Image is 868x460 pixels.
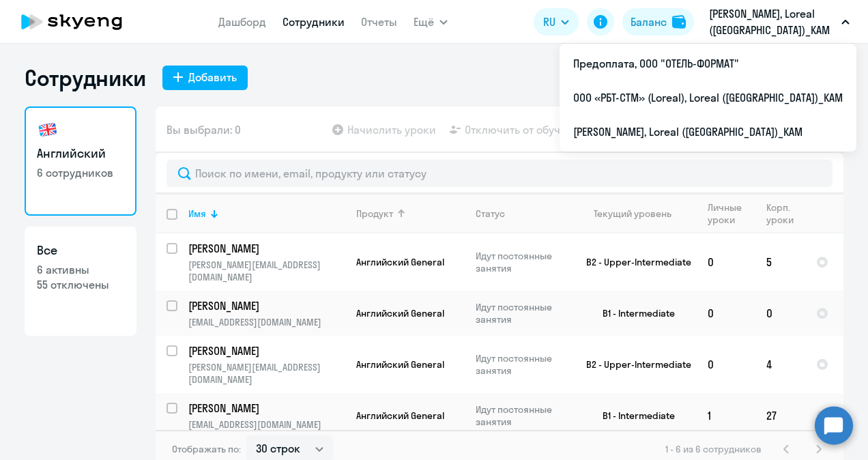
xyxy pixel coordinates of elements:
[581,207,696,220] div: Текущий уровень
[672,15,686,29] img: balance
[188,241,345,256] a: [PERSON_NAME]
[361,15,397,29] a: Отчеты
[622,8,694,35] button: Балансbalance
[560,44,856,152] ul: Ещё
[570,336,697,393] td: B2 - Upper-Intermediate
[37,165,124,180] p: 6 сотрудников
[755,291,805,336] td: 0
[188,241,343,256] p: [PERSON_NAME]
[25,106,136,216] a: Английский6 сотрудников
[188,207,206,220] div: Имя
[162,66,248,90] button: Добавить
[476,352,569,377] p: Идут постоянные занятия
[188,401,345,416] a: [PERSON_NAME]
[167,160,833,187] input: Поиск по имени, email, продукту или статусу
[37,277,124,292] p: 55 отключены
[414,14,434,30] span: Ещё
[356,207,393,220] div: Продукт
[25,64,146,91] h1: Сотрудники
[356,307,444,319] span: Английский General
[708,201,742,226] div: Личные уроки
[476,250,569,274] p: Идут постоянные занятия
[218,15,266,29] a: Дашборд
[167,121,241,138] span: Вы выбрали: 0
[188,343,345,358] a: [PERSON_NAME]
[356,207,464,220] div: Продукт
[356,256,444,268] span: Английский General
[356,358,444,371] span: Английский General
[188,207,345,220] div: Имя
[188,259,345,283] p: [PERSON_NAME][EMAIL_ADDRESS][DOMAIN_NAME]
[37,262,124,277] p: 6 активны
[476,301,569,326] p: Идут постоянные занятия
[702,5,856,38] button: [PERSON_NAME], Loreal ([GEOGRAPHIC_DATA])_KAM
[665,443,762,455] span: 1 - 6 из 6 сотрудников
[594,207,671,220] div: Текущий уровень
[414,8,448,35] button: Ещё
[188,418,345,431] p: [EMAIL_ADDRESS][DOMAIN_NAME]
[697,291,755,336] td: 0
[755,233,805,291] td: 5
[188,316,345,328] p: [EMAIL_ADDRESS][DOMAIN_NAME]
[755,336,805,393] td: 4
[543,14,555,30] span: RU
[188,298,345,313] a: [PERSON_NAME]
[709,5,836,38] p: [PERSON_NAME], Loreal ([GEOGRAPHIC_DATA])_KAM
[476,403,569,428] p: Идут постоянные занятия
[766,201,805,226] div: Корп. уроки
[766,201,794,226] div: Корп. уроки
[188,298,343,313] p: [PERSON_NAME]
[708,201,755,226] div: Личные уроки
[25,227,136,336] a: Все6 активны55 отключены
[534,8,579,35] button: RU
[188,69,237,85] div: Добавить
[570,291,697,336] td: B1 - Intermediate
[188,361,345,386] p: [PERSON_NAME][EMAIL_ADDRESS][DOMAIN_NAME]
[631,14,667,30] div: Баланс
[188,343,343,358] p: [PERSON_NAME]
[37,119,59,141] img: english
[755,393,805,438] td: 27
[476,207,569,220] div: Статус
[283,15,345,29] a: Сотрудники
[697,393,755,438] td: 1
[476,207,505,220] div: Статус
[37,242,124,259] h3: Все
[356,409,444,422] span: Английский General
[570,233,697,291] td: B2 - Upper-Intermediate
[37,145,124,162] h3: Английский
[697,233,755,291] td: 0
[188,401,343,416] p: [PERSON_NAME]
[172,443,241,455] span: Отображать по:
[570,393,697,438] td: B1 - Intermediate
[697,336,755,393] td: 0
